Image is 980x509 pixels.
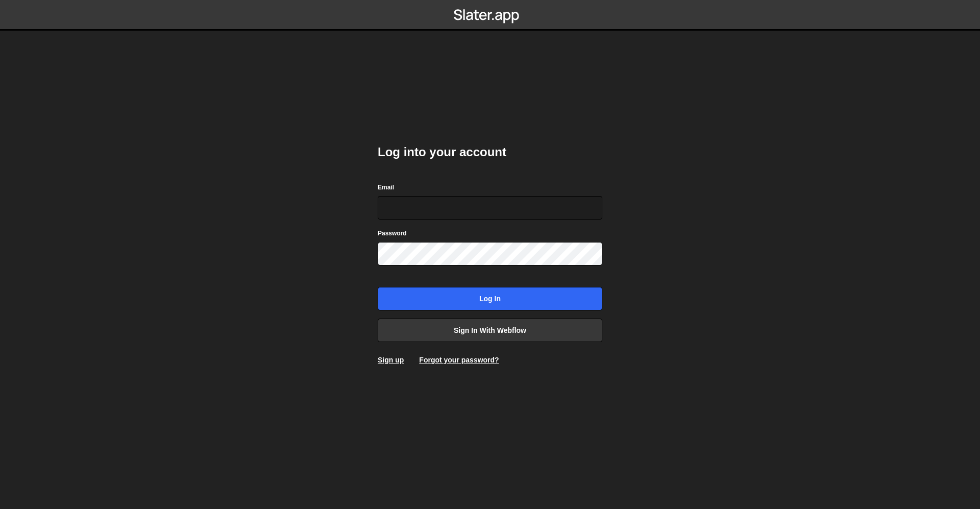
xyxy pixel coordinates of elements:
[378,319,602,342] a: Sign in with Webflow
[378,356,404,364] a: Sign up
[378,287,602,310] input: Log in
[419,356,499,364] a: Forgot your password?
[378,182,394,192] label: Email
[378,144,602,160] h2: Log into your account
[378,228,407,238] label: Password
